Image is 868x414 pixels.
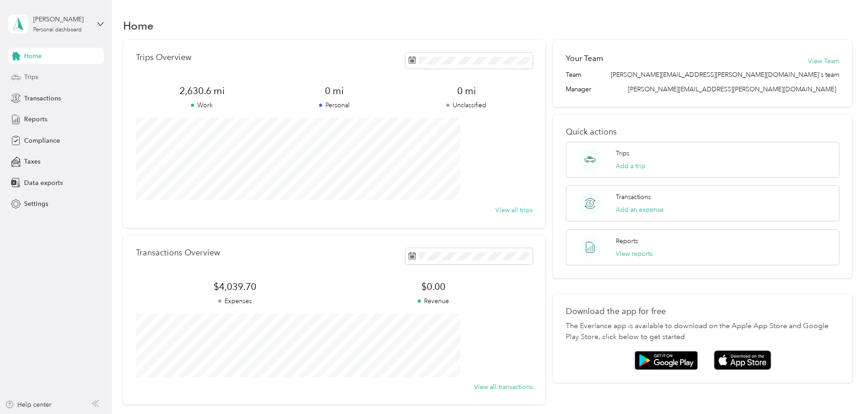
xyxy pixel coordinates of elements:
span: $4,039.70 [136,280,334,293]
div: Personal dashboard [33,27,82,33]
img: Google play [634,351,698,370]
span: Taxes [24,157,40,166]
button: Add an expense [616,205,663,214]
p: Transactions [616,192,651,202]
p: Personal [268,100,400,110]
button: Add a trip [616,161,645,171]
span: 0 mi [268,85,400,97]
span: 0 mi [400,85,533,97]
span: Reports [24,115,47,124]
button: Help center [5,400,51,409]
p: Reports [616,236,638,246]
button: View Team [808,56,839,66]
div: [PERSON_NAME] [33,15,90,24]
button: View all trips [495,205,533,215]
iframe: Everlance-gr Chat Button Frame [817,363,868,414]
span: [PERSON_NAME][EMAIL_ADDRESS][PERSON_NAME][DOMAIN_NAME] [628,85,836,93]
h1: Home [123,21,154,30]
span: [PERSON_NAME][EMAIL_ADDRESS][PERSON_NAME][DOMAIN_NAME]'s team [611,70,839,80]
span: Transactions [24,94,61,103]
span: Settings [24,199,48,209]
span: 2,630.6 mi [136,85,268,97]
span: Home [24,51,42,61]
span: Manager [566,85,591,94]
button: View reports [616,249,653,259]
p: Expenses [136,296,334,306]
span: Data exports [24,178,63,188]
img: App store [714,350,771,370]
p: The Everlance app is available to download on the Apple App Store and Google Play Store, click be... [566,321,839,343]
button: View all transactions [474,382,533,392]
p: Unclassified [400,100,533,110]
span: Team [566,70,581,80]
p: Work [136,100,268,110]
span: Trips [24,72,38,82]
p: Quick actions [566,127,839,137]
p: Transactions Overview [136,248,220,258]
span: $0.00 [334,280,532,293]
h2: Your Team [566,53,603,64]
p: Trips [616,149,629,158]
p: Revenue [334,296,532,306]
p: Trips Overview [136,53,191,62]
span: Compliance [24,136,60,145]
p: Download the app for free [566,307,839,316]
